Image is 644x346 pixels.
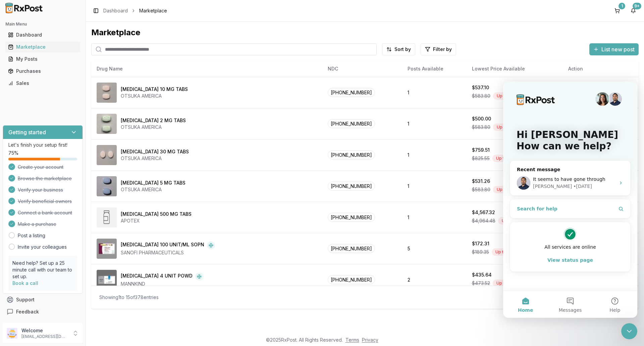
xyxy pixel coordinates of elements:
[421,43,456,55] button: Filter by
[472,147,490,153] div: $759.51
[12,260,73,280] p: Need help? Set up a 25 minute call with our team to set up.
[328,244,375,253] span: [PHONE_NUMBER]
[8,150,18,156] span: 75 %
[467,61,563,77] th: Lowest Price Available
[103,7,128,14] a: Dashboard
[18,244,67,250] a: Invite your colleagues
[3,3,46,13] img: RxPost Logo
[619,3,625,9] div: 1
[18,221,56,228] span: Make a purchase
[493,280,525,287] div: Up to 8 % off
[5,29,80,41] a: Dashboard
[328,119,375,128] span: [PHONE_NUMBER]
[472,178,490,185] div: $531.26
[97,114,117,134] img: Abilify 2 MG TABS
[121,93,188,99] div: OTSUKA AMERICA
[492,248,524,256] div: Up to 9 % off
[402,77,466,108] td: 1
[5,41,80,53] a: Marketplace
[498,217,530,225] div: Up to 8 % off
[121,155,189,162] div: OTSUKA AMERICA
[503,82,637,318] iframe: Intercom live chat
[121,117,186,124] div: [MEDICAL_DATA] 2 MG TABS
[121,180,185,186] div: [MEDICAL_DATA] 5 MG TABS
[121,86,188,93] div: [MEDICAL_DATA] 10 MG TABS
[3,42,83,52] button: Marketplace
[97,176,117,196] img: Abilify 5 MG TABS
[8,32,77,38] div: Dashboard
[21,327,68,334] p: Welcome
[18,187,63,193] span: Verify your business
[121,186,185,193] div: OTSUKA AMERICA
[97,270,117,290] img: Afrezza 4 UNIT POWD
[612,5,623,16] button: 1
[472,271,492,278] div: $435.64
[492,155,524,162] div: Up to 8 % off
[621,323,637,339] iframe: Intercom live chat
[345,337,359,343] a: Terms
[5,53,80,65] a: My Posts
[18,175,72,182] span: Browse the marketplace
[5,21,80,27] h2: Main Menu
[589,43,639,55] button: List new post
[563,61,639,77] th: Action
[3,30,83,40] button: Dashboard
[91,61,322,77] th: Drug Name
[472,240,489,247] div: $172.31
[97,145,117,165] img: Abilify 30 MG TABS
[402,202,466,233] td: 1
[382,43,415,55] button: Sort by
[121,241,204,249] div: [MEDICAL_DATA] 100 UNIT/ML SOPN
[18,232,45,239] a: Post a listing
[5,65,80,77] a: Purchases
[493,123,527,131] div: Up to 14 % off
[589,47,639,53] a: List new post
[394,46,411,53] span: Sort by
[3,294,83,306] button: Support
[139,7,167,14] span: Marketplace
[97,207,117,228] img: Abiraterone Acetate 500 MG TABS
[472,93,490,99] span: $583.80
[18,209,72,216] span: Connect a bank account
[91,27,639,38] div: Marketplace
[493,92,525,100] div: Up to 8 % off
[8,142,77,148] p: Let's finish your setup first!
[121,211,192,217] div: [MEDICAL_DATA] 500 MG TABS
[121,217,192,224] div: APOTEX
[472,280,490,287] span: $473.52
[18,198,72,205] span: Verify beneficial owners
[601,45,635,53] span: List new post
[3,306,83,318] button: Feedback
[322,61,402,77] th: NDC
[402,139,466,170] td: 1
[472,115,491,122] div: $500.00
[402,264,466,295] td: 2
[8,68,77,75] div: Purchases
[5,77,80,89] a: Sales
[8,44,77,50] div: Marketplace
[121,124,186,131] div: OTSUKA AMERICA
[97,83,117,103] img: Abilify 10 MG TABS
[121,148,189,155] div: [MEDICAL_DATA] 30 MG TABS
[433,46,452,53] span: Filter by
[628,5,639,16] button: 9+
[493,186,525,193] div: Up to 9 % off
